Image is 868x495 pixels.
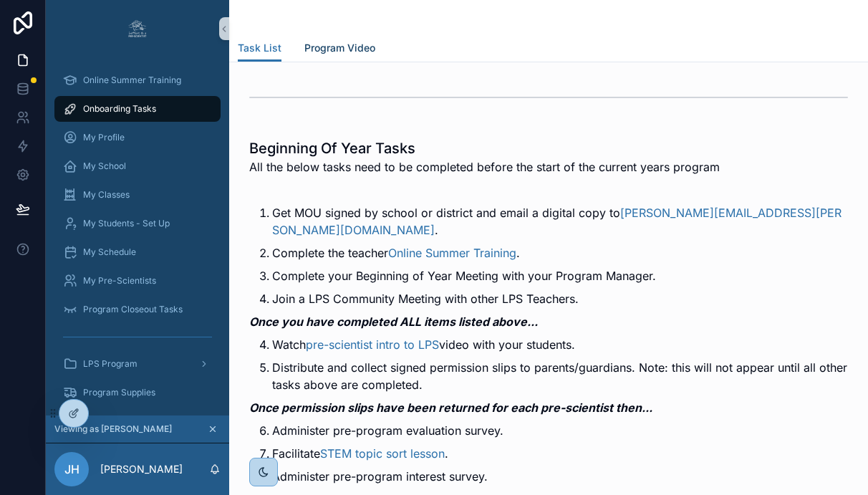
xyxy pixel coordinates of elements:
a: Online Summer Training [54,67,221,93]
p: Join a LPS Community Meeting with other LPS Teachers. [272,290,848,307]
a: pre-scientist intro to LPS [306,337,439,352]
span: My Schedule [83,246,136,258]
span: Viewing as [PERSON_NAME] [54,423,172,435]
a: LPS Program [54,351,221,377]
p: Get MOU signed by school or district and email a digital copy to . [272,204,848,239]
span: LPS Program [83,358,138,370]
p: Watch video with your students. [272,336,848,353]
span: Program Video [304,41,375,55]
p: Administer pre-program interest survey. [272,468,848,485]
span: Program Closeout Tasks [83,304,183,315]
span: All the below tasks need to be completed before the start of the current years program [249,158,720,176]
span: My School [83,160,126,172]
li: Facilitate . [272,445,848,462]
span: My Classes [83,189,130,201]
a: My Profile [54,125,221,150]
a: Onboarding Tasks [54,96,221,122]
p: [PERSON_NAME] [100,462,183,476]
span: My Students - Set Up [83,218,170,229]
a: My Schedule [54,239,221,265]
p: Distribute and collect signed permission slips to parents/guardians. Note: this will not appear u... [272,359,848,393]
em: Once you have completed ALL items listed above... [249,314,538,329]
div: scrollable content [46,57,229,415]
span: My Pre-Scientists [83,275,156,287]
a: My Classes [54,182,221,208]
span: Program Supplies [83,387,155,398]
a: Program Closeout Tasks [54,297,221,322]
p: Administer pre-program evaluation survey. [272,422,848,439]
em: Once permission slips have been returned for each pre-scientist then... [249,400,652,415]
span: Online Summer Training [83,75,181,86]
span: Onboarding Tasks [83,103,156,115]
span: JH [64,461,79,478]
span: My Profile [83,132,125,143]
a: Online Summer Training [388,246,516,260]
img: App logo [126,17,149,40]
a: My School [54,153,221,179]
p: Complete your Beginning of Year Meeting with your Program Manager. [272,267,848,284]
h1: Beginning Of Year Tasks [249,138,720,158]
a: Task List [238,35,281,62]
a: STEM topic sort lesson [320,446,445,461]
span: Task List [238,41,281,55]
a: My Pre-Scientists [54,268,221,294]
a: My Students - Set Up [54,211,221,236]
a: Program Video [304,35,375,64]
p: Complete the teacher . [272,244,848,261]
a: Program Supplies [54,380,221,405]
